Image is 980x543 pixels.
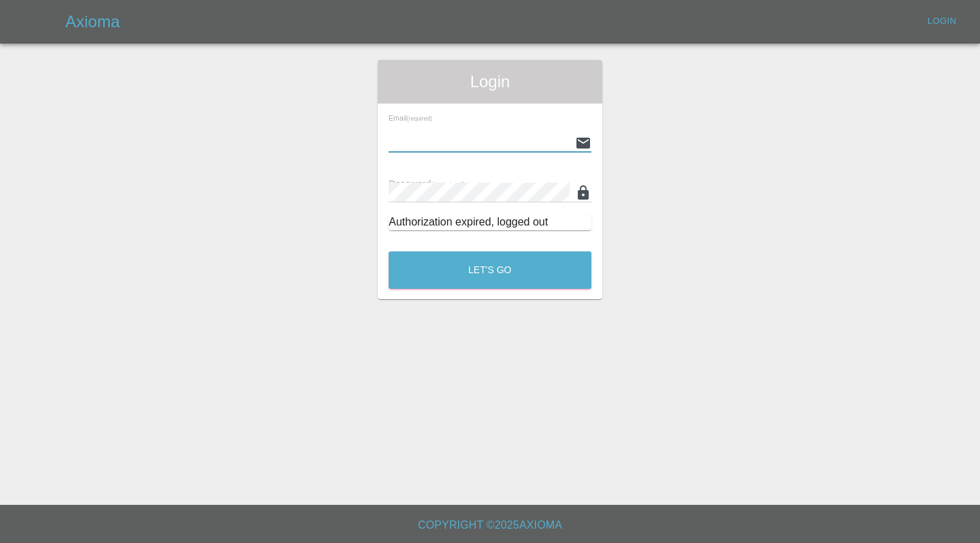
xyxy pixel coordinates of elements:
[11,516,969,535] h6: Copyright © 2025 Axioma
[65,11,120,33] h5: Axioma
[407,116,432,122] small: (required)
[389,114,432,122] span: Email
[389,71,591,93] span: Login
[389,251,591,289] button: Let's Go
[431,181,465,189] small: (required)
[389,214,591,230] div: Authorization expired, logged out
[389,179,465,189] span: Password
[920,11,964,32] a: Login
